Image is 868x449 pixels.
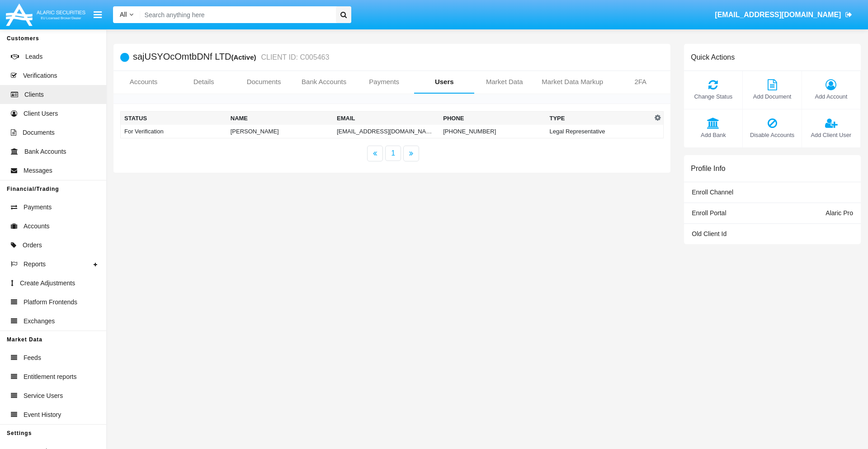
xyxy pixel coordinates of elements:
a: Market Data [474,71,534,93]
a: Documents [234,71,294,93]
span: Clients [24,90,44,99]
img: Logo image [5,1,87,28]
span: Messages [24,166,52,175]
th: Email [333,112,439,125]
a: [EMAIL_ADDRESS][DOMAIN_NAME] [711,2,857,28]
a: Payments [354,71,414,93]
span: [EMAIL_ADDRESS][DOMAIN_NAME] [715,11,841,19]
span: Payments [24,203,52,212]
span: Accounts [24,222,50,231]
a: Users [414,71,474,93]
span: Feeds [24,353,41,363]
th: Phone [439,112,546,125]
td: [EMAIL_ADDRESS][DOMAIN_NAME] [333,125,439,138]
h5: sajUSYOcOmtbDNf LTD [133,52,329,62]
span: Bank Accounts [24,147,66,156]
td: [PERSON_NAME] [227,125,333,138]
span: Leads [25,52,42,61]
span: Service Users [24,391,63,401]
span: Verifications [23,71,57,80]
a: 2FA [610,71,670,93]
td: Legal Representative [546,125,652,138]
h6: Quick Actions [691,53,735,61]
span: Exchanges [24,317,55,326]
a: Details [174,71,234,93]
span: All [120,11,127,18]
th: Type [546,112,652,125]
span: Reports [24,260,46,269]
span: Create Adjustments [20,279,75,288]
span: Enroll Channel [692,189,733,196]
span: Enroll Portal [692,209,726,217]
input: Search [140,6,333,23]
th: Name [227,112,333,125]
td: [PHONE_NUMBER] [439,125,546,138]
small: CLIENT ID: C005463 [259,54,329,61]
a: Bank Accounts [294,71,354,93]
span: Old Client Id [692,230,726,237]
span: Change Status [689,92,738,101]
nav: paginator [113,146,670,161]
span: Add Account [807,92,856,101]
span: Documents [23,128,55,137]
span: Disable Accounts [747,131,797,139]
th: Status [121,112,227,125]
span: Entitlement reports [24,372,77,382]
span: Orders [23,241,42,250]
a: Accounts [113,71,174,93]
td: For Verification [121,125,227,138]
a: All [113,10,140,19]
span: Add Document [747,92,797,101]
h6: Profile Info [691,164,725,173]
span: Event History [24,410,61,420]
a: Market Data Markup [534,71,610,93]
span: Client Users [24,109,58,118]
div: (Active) [231,52,259,62]
span: Add Bank [689,131,738,139]
span: Platform Frontends [24,298,77,307]
span: Alaric Pro [826,209,853,217]
span: Add Client User [807,131,856,139]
